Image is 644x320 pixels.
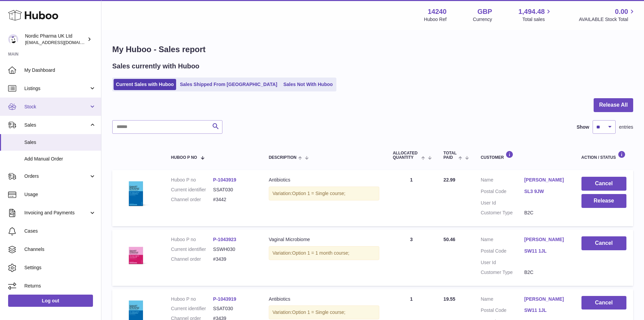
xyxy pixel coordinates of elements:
span: Cases [24,228,96,234]
dt: Name [481,236,524,244]
span: Sales [24,139,96,146]
dt: User Id [481,259,524,266]
img: internalAdmin-14240@internal.huboo.com [8,34,18,44]
div: Huboo Ref [424,16,447,23]
a: SL3 9JW [524,188,568,195]
span: Option 1 = 1 month course; [292,250,349,256]
strong: GBP [477,7,492,16]
a: P-1043919 [213,296,236,302]
div: Customer [481,151,568,160]
span: Add Manual Order [24,156,96,162]
dd: #3439 [213,256,255,262]
span: ALLOCATED Quantity [393,151,420,160]
span: entries [619,124,633,130]
label: Show [577,124,589,130]
a: [PERSON_NAME] [524,236,568,243]
span: 1,494.48 [519,7,545,16]
span: 50.46 [444,237,455,242]
span: Listings [24,85,89,92]
a: Current Sales with Huboo [114,79,176,90]
span: Description [269,155,296,160]
span: Channels [24,246,96,253]
button: Cancel [581,177,626,191]
button: Cancel [581,296,626,310]
a: P-1043923 [213,237,236,242]
dt: Current identifier [171,187,213,193]
dd: SSWH030 [213,246,255,253]
h1: My Huboo - Sales report [112,44,633,55]
a: 1,494.48 Total sales [519,7,553,23]
dt: Channel order [171,256,213,262]
a: [PERSON_NAME] [524,296,568,302]
div: Variation: [269,246,379,260]
a: 0.00 AVAILABLE Stock Total [579,7,636,23]
span: 22.99 [444,177,455,183]
dt: Huboo P no [171,296,213,302]
span: Orders [24,173,89,179]
td: 3 [386,230,437,286]
span: Usage [24,191,96,198]
strong: 14240 [428,7,447,16]
dd: #3442 [213,196,255,203]
button: Release All [594,98,633,112]
dd: SSAT030 [213,187,255,193]
div: Antibiotics [269,296,379,302]
span: 19.55 [444,296,455,302]
a: Sales Not With Huboo [281,79,335,90]
span: Total paid [444,151,457,160]
span: Option 1 = Single course; [292,191,345,196]
button: Cancel [581,236,626,250]
dt: Customer Type [481,210,524,216]
span: Huboo P no [171,155,197,160]
a: [PERSON_NAME] [524,177,568,183]
dt: Name [481,296,524,304]
dd: SSAT030 [213,305,255,312]
span: Stock [24,104,89,110]
a: SW11 1JL [524,248,568,254]
dt: Channel order [171,196,213,203]
div: Currency [473,16,492,23]
span: Invoicing and Payments [24,210,89,216]
span: AVAILABLE Stock Total [579,16,636,23]
span: Sales [24,122,89,128]
a: Log out [8,295,93,307]
button: Release [581,194,626,208]
dt: Current identifier [171,246,213,253]
span: 0.00 [615,7,628,16]
span: [EMAIL_ADDRESS][DOMAIN_NAME] [25,40,99,45]
dt: Postal Code [481,188,524,196]
dt: Huboo P no [171,236,213,243]
dt: User Id [481,200,524,206]
span: My Dashboard [24,67,96,73]
div: Nordic Pharma UK Ltd [25,33,86,46]
dt: Current identifier [171,305,213,312]
a: Sales Shipped From [GEOGRAPHIC_DATA] [177,79,280,90]
dd: B2C [524,210,568,216]
div: Action / Status [581,151,626,160]
div: Vaginal Microbiome [269,236,379,243]
a: SW11 1JL [524,307,568,314]
dt: Postal Code [481,248,524,256]
h2: Sales currently with Huboo [112,62,199,71]
a: P-1043919 [213,177,236,183]
span: Total sales [522,16,552,23]
span: Settings [24,264,96,271]
dt: Name [481,177,524,185]
img: 2.png [119,177,153,211]
dt: Customer Type [481,269,524,276]
dt: Huboo P no [171,177,213,183]
div: Variation: [269,187,379,200]
div: Antibiotics [269,177,379,183]
div: Variation: [269,305,379,319]
dd: B2C [524,269,568,276]
td: 1 [386,170,437,226]
dt: Postal Code [481,307,524,315]
span: Option 1 = Single course; [292,310,345,315]
img: Vaginal_Microbiome_30Capsules_FrontFace.png [119,236,153,270]
span: Returns [24,283,96,289]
